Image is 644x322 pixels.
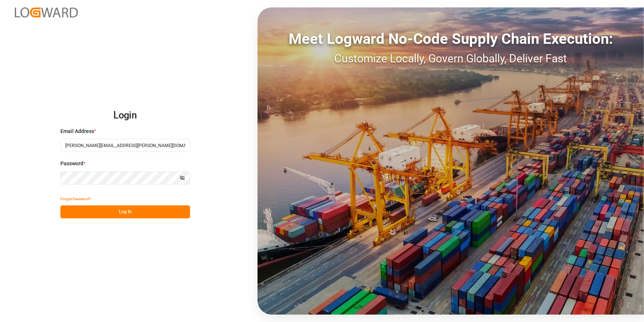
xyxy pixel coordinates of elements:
button: Forgot Password? [60,192,91,205]
span: Password [60,160,83,167]
button: Log In [60,205,190,218]
input: Enter your email [60,139,190,152]
h2: Login [60,104,190,127]
div: Customize Locally, Govern Globally, Deliver Fast [258,50,644,67]
span: Email Address [60,127,94,135]
img: Logward_new_orange.png [15,7,78,17]
div: Meet Logward No-Code Supply Chain Execution: [258,28,644,50]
